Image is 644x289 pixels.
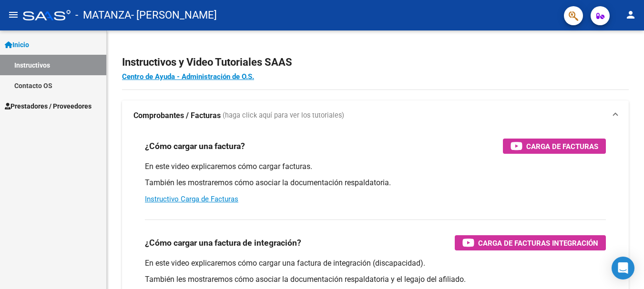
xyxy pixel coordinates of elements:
p: En este video explicaremos cómo cargar una factura de integración (discapacidad). [145,258,606,269]
button: Carga de Facturas [503,139,606,154]
mat-expansion-panel-header: Comprobantes / Facturas (haga click aquí para ver los tutoriales) [122,100,629,131]
div: Open Intercom Messenger [612,257,634,279]
span: - [PERSON_NAME] [131,5,217,26]
span: Inicio [5,40,29,50]
p: También les mostraremos cómo asociar la documentación respaldatoria y el legajo del afiliado. [145,274,606,285]
p: En este video explicaremos cómo cargar facturas. [145,161,606,172]
span: Carga de Facturas [526,140,598,152]
span: (haga click aquí para ver los tutoriales) [223,110,344,121]
span: Prestadores / Proveedores [5,101,92,111]
h3: ¿Cómo cargar una factura? [145,140,245,153]
h2: Instructivos y Video Tutoriales SAAS [122,53,629,71]
span: - MATANZA [75,5,131,26]
h3: ¿Cómo cargar una factura de integración? [145,236,301,249]
mat-icon: person [625,9,636,20]
a: Instructivo Carga de Facturas [145,195,238,203]
a: Centro de Ayuda - Administración de O.S. [122,72,254,81]
button: Carga de Facturas Integración [455,235,606,250]
mat-icon: menu [8,9,19,20]
span: Carga de Facturas Integración [478,237,598,249]
strong: Comprobantes / Facturas [133,110,221,121]
p: También les mostraremos cómo asociar la documentación respaldatoria. [145,178,606,188]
